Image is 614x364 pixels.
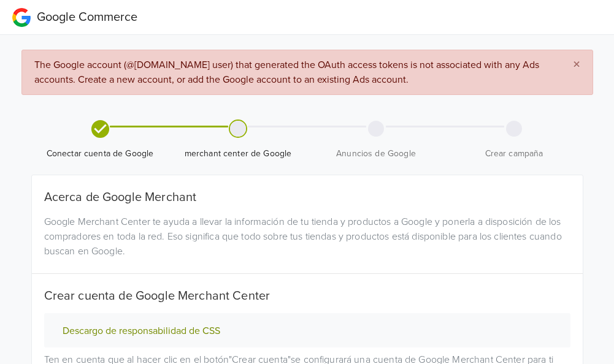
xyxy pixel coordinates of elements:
[561,50,593,80] button: Close
[573,56,580,74] span: ×
[37,10,137,25] span: Google Commerce
[35,214,580,259] div: Google Merchant Center te ayuda a llevar la información de tu tienda y productos a Google y poner...
[44,190,570,205] h5: Acerca de Google Merchant
[44,289,570,303] h5: Crear cuenta de Google Merchant Center
[59,325,224,338] button: Descargo de responsabilidad de CSS
[312,148,440,160] span: Anuncios de Google
[36,148,164,160] span: Conectar cuenta de Google
[34,59,539,86] span: The Google account (@[DOMAIN_NAME] user) that generated the OAuth access tokens is not associated...
[450,148,578,160] span: Crear campaña
[174,148,302,160] span: merchant center de Google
